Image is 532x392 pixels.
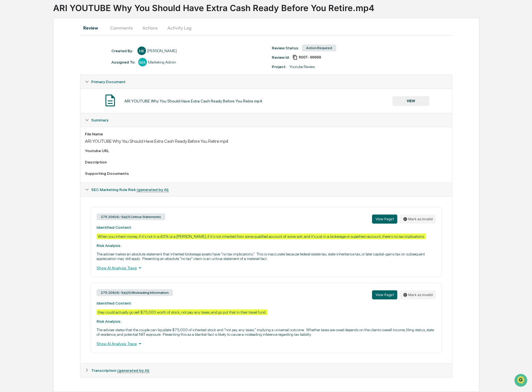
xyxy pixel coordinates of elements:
[80,364,452,377] div: Transcription (generated by AI)
[41,72,46,77] div: 🗄️
[6,83,10,87] div: 🔎
[106,21,137,35] button: Comments
[97,252,436,261] p: The adviser makes an absolute statement that inherited brokerage assets have "no tax implications...
[372,290,397,299] button: View Page1
[11,72,37,77] span: Preclearance
[393,96,429,106] button: VIEW
[272,64,286,69] div: Project:
[11,82,36,88] span: Data Lookup
[111,49,135,53] div: Created By: ‎ ‎
[117,368,149,373] u: (generated by AI)
[19,43,93,49] div: Start new chat
[57,96,69,100] span: Pylon
[85,132,448,136] div: File Name
[289,64,315,69] div: Youtube Review
[3,69,39,79] a: 🖐️Preclearance
[97,234,426,239] div: When you inherit money, if it's not in a 401k or a [PERSON_NAME], if it's not inherited from some...
[97,289,173,296] div: 275.206(4)-1(a)(3) Misleading Information
[97,319,121,324] strong: Risk Analysis:
[97,45,103,52] button: Start new chat
[97,243,121,248] strong: Risk Analysis:
[85,160,448,164] div: Description
[400,215,436,224] button: Mark as invalid
[148,60,176,64] div: Marketing Admin
[514,373,529,389] iframe: Open customer support
[299,55,321,60] span: 2baa7344-44e1-4625-91e6-327bdd3f8966
[372,215,397,224] button: View Page1
[80,75,452,89] div: Primary Document
[111,60,135,64] div: Assigned To:
[47,72,70,77] span: Attestations
[6,72,10,77] div: 🖐️
[137,21,163,35] button: Actions
[163,21,196,35] button: Activity Log
[138,58,147,66] div: MA
[80,183,452,196] div: SEC Marketing Rule Risk (generated by AI)
[97,309,268,315] div: they could actually go sell $75,000 worth of stock, not pay any taxes, and go put that in their t...
[80,113,452,127] div: Summary
[103,93,117,108] img: Document Icon
[91,368,149,373] span: Transcription
[85,148,448,153] div: Youtube URL
[80,21,106,35] button: Review
[137,187,169,192] u: (generated by AI)
[302,45,336,51] div: Action Required
[19,49,72,54] div: We're available if you need us!
[6,43,16,54] img: 1746055101610-c473b297-6a78-478c-a979-82029cc54cd1
[137,47,146,55] div: HK
[80,21,452,35] div: secondary tabs example
[39,69,73,79] a: 🗄️Attestations
[40,96,69,100] a: Powered byPylon
[124,99,262,103] div: ARI YOUTUBE Why You Should Have Extra Cash Ready Before You Retire.mp4
[97,341,436,347] div: Show AI Analysis Trace
[147,49,177,53] div: [PERSON_NAME]
[3,80,38,90] a: 🔎Data Lookup
[97,265,436,271] div: Show AI Analysis Trace
[80,89,452,113] div: Primary Document
[91,187,169,192] span: SEC Marketing Rule Risk
[272,46,299,50] div: Review Status:
[80,196,452,363] div: SEC Marketing Rule Risk (generated by AI)
[97,225,132,230] strong: Identified Content:
[91,118,109,122] span: Summary
[6,12,103,21] p: How can we help?
[97,328,436,337] p: The adviser states that the couple can liquidate $75,000 of inherited stock and "not pay any taxe...
[80,127,452,183] div: Summary
[85,171,448,176] div: Supporting Documents
[97,213,165,220] div: 275.206(4)-1(a)(1) Untrue Statements
[272,55,290,60] div: Review Id:
[400,290,436,299] button: Mark as invalid
[85,139,448,144] div: ARI YOUTUBE Why You Should Have Extra Cash Ready Before You Retire.mp4
[97,301,132,305] strong: Identified Content:
[91,79,126,84] span: Primary Document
